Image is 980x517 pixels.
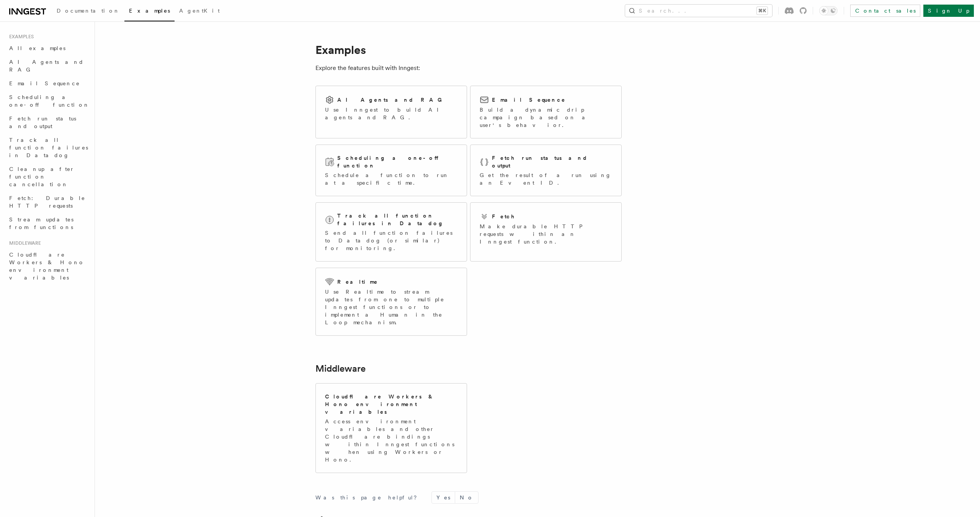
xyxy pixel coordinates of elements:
a: RealtimeUse Realtime to stream updates from one to multiple Inngest functions or to implement a H... [315,268,467,336]
span: Email Sequence [9,80,80,86]
h2: Scheduling a one-off function [337,154,457,169]
a: AI Agents and RAG [6,55,90,76]
span: Middleware [6,240,41,246]
a: AgentKit [175,2,224,21]
p: Schedule a function to run at a specific time. [325,171,457,187]
span: Examples [129,8,170,14]
h2: Cloudflare Workers & Hono environment variables [325,393,457,416]
p: Make durable HTTP requests within an Inngest function. [480,223,612,245]
h2: Realtime [337,278,378,286]
h2: Email Sequence [492,96,566,104]
p: Was this page helpful? [315,494,422,501]
h2: Fetch run status and output [492,154,612,169]
span: Track all function failures in Datadog [9,137,88,158]
span: Scheduling a one-off function [9,94,90,108]
span: Cloudflare Workers & Hono environment variables [9,252,85,281]
span: AI Agents and RAG [9,59,84,73]
p: Build a dynamic drip campaign based on a user's behavior. [480,106,612,129]
h2: Fetch [492,213,515,220]
h2: AI Agents and RAG [337,96,446,104]
p: Get the result of a run using an Event ID. [480,171,612,187]
a: Email SequenceBuild a dynamic drip campaign based on a user's behavior. [470,86,622,138]
a: Scheduling a one-off functionSchedule a function to run at a specific time. [315,145,467,196]
span: All examples [9,45,65,51]
a: Documentation [52,2,124,21]
a: Cloudflare Workers & Hono environment variablesAccess environment variables and other Cloudflare ... [315,383,467,473]
a: Fetch run status and outputGet the result of a run using an Event ID. [470,145,622,196]
a: Cleanup after function cancellation [6,162,90,191]
span: Fetch run status and output [9,115,76,129]
a: Track all function failures in DatadogSend all function failures to Datadog (or similar) for moni... [315,202,467,262]
button: Toggle dark mode [819,6,838,15]
button: No [455,492,478,503]
p: Send all function failures to Datadog (or similar) for monitoring. [325,229,457,252]
span: Documentation [57,8,120,14]
h2: Track all function failures in Datadog [337,212,457,227]
a: Stream updates from functions [6,213,90,234]
p: Use Inngest to build AI agents and RAG. [325,106,457,121]
a: Contact sales [850,5,920,17]
a: Fetch: Durable HTTP requests [6,191,90,213]
a: Cloudflare Workers & Hono environment variables [6,248,90,285]
button: Search...⌘K [625,5,772,17]
a: Scheduling a one-off function [6,90,90,112]
a: AI Agents and RAGUse Inngest to build AI agents and RAG. [315,86,467,138]
a: FetchMake durable HTTP requests within an Inngest function. [470,202,622,262]
span: Cleanup after function cancellation [9,166,75,187]
a: Email Sequence [6,76,90,90]
span: Examples [6,34,34,40]
p: Access environment variables and other Cloudflare bindings within Inngest functions when using Wo... [325,418,457,463]
a: Sign Up [923,5,974,17]
a: Middleware [315,363,366,374]
a: All examples [6,41,90,55]
span: Fetch: Durable HTTP requests [9,195,85,209]
span: Stream updates from functions [9,216,73,230]
a: Fetch run status and output [6,112,90,133]
p: Use Realtime to stream updates from one to multiple Inngest functions or to implement a Human in ... [325,288,457,326]
span: AgentKit [179,8,220,14]
kbd: ⌘K [757,7,768,15]
p: Explore the features built with Inngest: [315,63,622,73]
h1: Examples [315,43,622,57]
a: Track all function failures in Datadog [6,133,90,162]
a: Examples [124,2,175,21]
button: Yes [432,492,455,503]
